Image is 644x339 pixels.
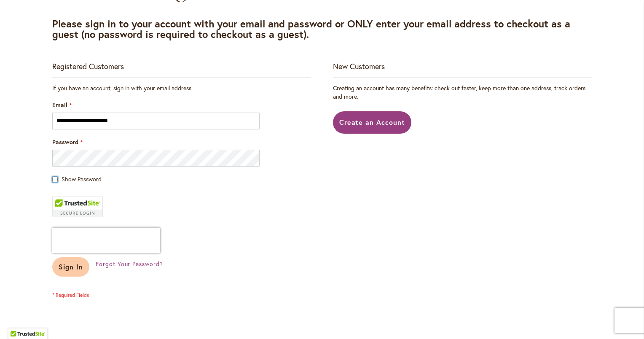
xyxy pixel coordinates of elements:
span: Password [52,138,78,146]
a: Forgot Your Password? [96,260,163,268]
p: Creating an account has many benefits: check out faster, keep more than one address, track orders... [333,84,592,101]
span: Create an Account [339,118,405,126]
span: Sign In [59,262,83,271]
div: If you have an account, sign in with your email address. [52,84,311,92]
span: Show Password [62,175,102,183]
strong: Please sign in to your account with your email and password or ONLY enter your email address to c... [52,17,570,41]
span: Email [52,101,67,109]
strong: Registered Customers [52,61,124,71]
div: TrustedSite Certified [52,196,103,217]
button: Sign In [52,257,89,277]
a: Create an Account [333,111,412,134]
strong: New Customers [333,61,385,71]
iframe: reCAPTCHA [52,228,160,253]
iframe: Launch Accessibility Center [6,309,30,333]
span: Forgot Your Password? [96,260,163,268]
